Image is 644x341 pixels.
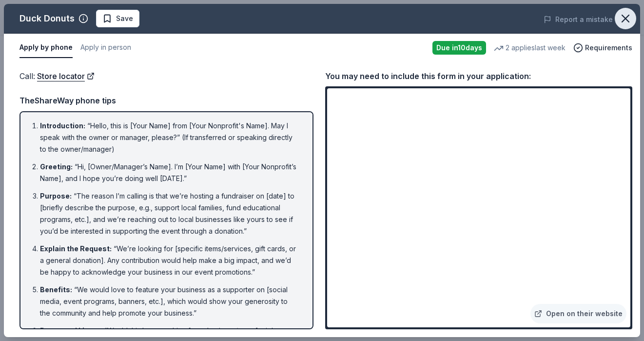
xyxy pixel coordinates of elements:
div: 2 applies last week [494,42,566,54]
button: Requirements [573,42,632,54]
span: Save [116,13,133,24]
div: TheShareWay phone tips [20,94,313,107]
li: “Hello, this is [Your Name] from [Your Nonprofit's Name]. May I speak with the owner or manager, ... [40,120,299,155]
button: Apply in person [80,38,131,58]
span: Requirements [585,42,632,54]
a: Store locator [37,70,95,82]
li: “The reason I’m calling is that we’re hosting a fundraiser on [date] to [briefly describe the pur... [40,190,299,237]
button: Report a mistake [544,14,613,25]
li: “Hi, [Owner/Manager’s Name]. I’m [Your Name] with [Your Nonprofit’s Name], and I hope you’re doin... [40,161,299,184]
span: Introduction : [40,121,85,130]
a: Open on their website [530,304,626,323]
span: Purpose : [40,192,72,200]
span: Greeting : [40,162,73,171]
button: Save [96,10,139,27]
span: Pause and Listen : [40,326,102,335]
button: Apply by phone [20,38,73,58]
div: You may need to include this form in your application: [325,70,632,82]
div: Call : [20,70,313,82]
li: “We would love to feature your business as a supporter on [social media, event programs, banners,... [40,284,299,319]
span: Benefits : [40,285,72,294]
div: Duck Donuts [20,11,75,26]
div: Due in 10 days [432,41,486,55]
span: Explain the Request : [40,244,112,253]
li: “We’re looking for [specific items/services, gift cards, or a general donation]. Any contribution... [40,243,299,278]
